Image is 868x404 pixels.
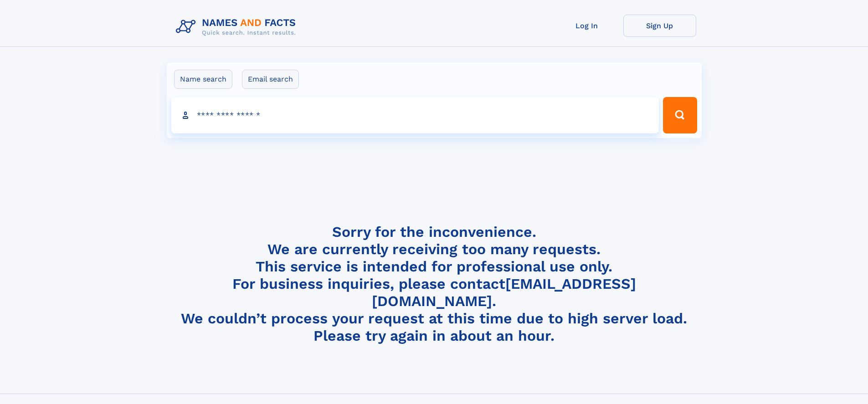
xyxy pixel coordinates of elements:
[172,223,696,345] h4: Sorry for the inconvenience. We are currently receiving too many requests. This service is intend...
[172,15,303,39] img: Logo Names and Facts
[171,97,659,133] input: search input
[372,275,636,310] a: [EMAIL_ADDRESS][DOMAIN_NAME]
[663,97,697,133] button: Search Button
[550,15,623,37] a: Log In
[242,70,299,89] label: Email search
[623,15,696,37] a: Sign Up
[174,70,232,89] label: Name search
